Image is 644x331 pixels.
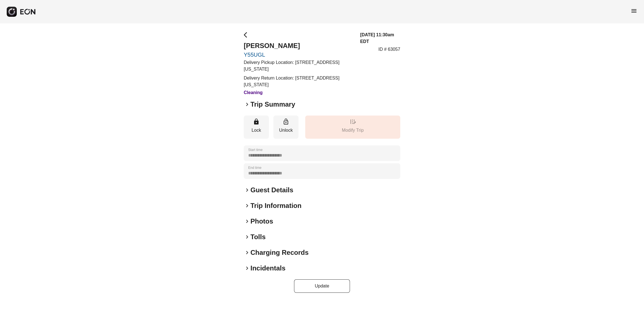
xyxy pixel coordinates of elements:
h2: Tolls [250,232,266,241]
span: menu [631,8,637,14]
h2: Charging Records [250,248,309,257]
button: Unlock [273,116,299,139]
span: keyboard_arrow_right [244,218,250,225]
button: Lock [244,116,269,139]
button: Update [294,279,350,293]
span: lock [253,118,260,125]
h2: Trip Information [250,201,302,210]
p: ID # 63057 [378,46,400,53]
h3: Cleaning [244,89,353,96]
p: Lock [247,127,266,134]
p: Delivery Return Location: [STREET_ADDRESS][US_STATE] [244,75,353,88]
a: Y55UGL [244,51,353,58]
h3: [DATE] 11:30am EDT [360,32,400,45]
h2: Trip Summary [250,100,295,109]
span: lock_open [283,118,289,125]
h2: Photos [250,217,273,226]
span: arrow_back_ios [244,32,250,38]
p: Unlock [276,127,296,134]
span: keyboard_arrow_right [244,187,250,193]
p: Delivery Pickup Location: [STREET_ADDRESS][US_STATE] [244,59,353,73]
h2: [PERSON_NAME] [244,41,353,50]
span: keyboard_arrow_right [244,202,250,209]
span: keyboard_arrow_right [244,234,250,240]
span: keyboard_arrow_right [244,265,250,272]
h2: Guest Details [250,186,293,195]
h2: Incidentals [250,264,285,273]
span: keyboard_arrow_right [244,101,250,108]
span: keyboard_arrow_right [244,249,250,256]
